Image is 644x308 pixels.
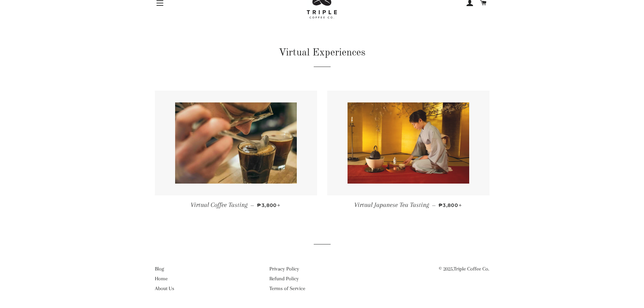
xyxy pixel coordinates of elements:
[155,46,490,60] h1: Virtual Experiences
[432,202,436,208] span: —
[155,195,317,215] a: Virtual Coffee Tasting — ₱3,800
[175,102,297,184] img: Virtual Coffee Tasting
[454,266,489,272] a: Triple Coffee Co.
[155,285,174,291] a: About Us
[438,202,462,208] span: ₱3,800
[155,266,164,272] a: Blog
[155,276,168,282] a: Home
[269,266,299,272] a: Privacy Policy
[191,201,248,209] span: Virtual Coffee Tasting
[155,91,317,195] a: Virtual Coffee Tasting
[348,102,469,184] img: Virtual Japanese Tea Tasting-Green Tea-Triple Coffee Co.
[251,202,254,208] span: —
[354,201,429,209] span: Virtual Japanese Tea Tasting
[269,285,305,291] a: Terms of Service
[269,276,299,282] a: Refund Policy
[384,265,489,273] p: © 2025,
[327,91,490,195] a: Virtual Japanese Tea Tasting-Green Tea-Triple Coffee Co.
[257,202,281,208] span: ₱3,800
[327,195,490,215] a: Virtual Japanese Tea Tasting — ₱3,800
